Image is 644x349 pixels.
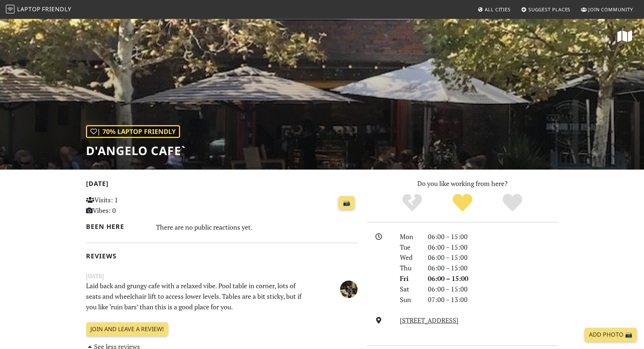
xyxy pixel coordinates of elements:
[424,231,563,242] div: 06:00 – 15:00
[424,284,563,294] div: 06:00 – 15:00
[86,252,358,260] h2: Reviews
[424,294,563,305] div: 07:00 – 13:00
[395,273,423,284] div: Fri
[424,263,563,273] div: 06:00 – 15:00
[395,294,423,305] div: Sun
[395,242,423,253] div: Tue
[340,281,358,298] img: 2376-nigel.jpg
[395,284,423,294] div: Sat
[82,271,362,281] small: [DATE]
[387,193,437,213] div: No
[578,3,636,16] a: Join Community
[86,223,148,230] h2: Been here
[395,263,423,273] div: Thu
[475,3,514,16] a: All Cities
[395,252,423,263] div: Wed
[42,5,71,13] span: Friendly
[86,144,186,158] h1: D'Angelo Cafe`
[518,3,574,16] a: Suggest Places
[86,180,358,190] h2: [DATE]
[86,125,180,138] div: | 70% Laptop Friendly
[340,284,358,293] span: Nigel Earnshaw
[424,242,563,253] div: 06:00 – 15:00
[17,5,41,13] span: Laptop
[367,178,558,189] p: Do you like working from here?
[528,6,571,13] span: Suggest Places
[487,193,538,213] div: Definitely!
[156,221,358,233] div: There are no public reactions yet.
[588,6,633,13] span: Join Community
[395,231,423,242] div: Mon
[82,281,316,312] p: Laid back and grungy cafe with a relaxed vibe. Pool table in corner, lots of seats and wheelchair...
[585,328,637,342] a: Add Photo 📸
[339,196,355,210] a: 📸
[424,252,563,263] div: 06:00 – 15:00
[86,322,168,336] a: Join and leave a review!
[485,6,511,13] span: All Cities
[400,316,458,325] a: [STREET_ADDRESS]
[424,273,563,284] div: 06:00 – 15:00
[6,3,71,16] a: LaptopFriendly LaptopFriendly
[6,5,15,13] img: LaptopFriendly
[86,195,171,216] p: Visits: 1 Vibes: 0
[437,193,488,213] div: Yes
